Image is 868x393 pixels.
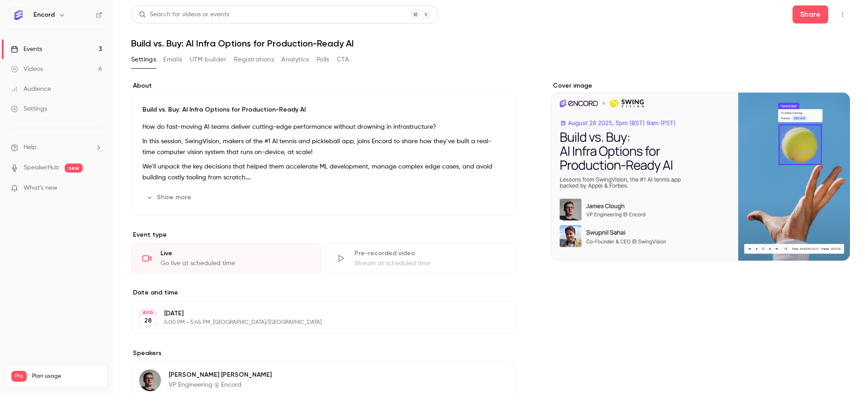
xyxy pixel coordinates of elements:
p: We’ll unpack the key decisions that helped them accelerate ML development, manage complex edge ca... [142,161,504,183]
h1: Build vs. Buy: AI Infra Options for Production-Ready AI [131,38,850,49]
p: [DATE] [164,309,467,318]
button: Analytics [281,52,309,67]
img: Encord [11,8,26,22]
div: Pre-recorded video [354,249,504,258]
button: Emails [163,52,182,67]
p: [PERSON_NAME] [PERSON_NAME] [169,370,272,379]
label: Date and time [131,288,515,297]
li: help-dropdown-opener [11,143,102,152]
span: Plan usage [32,373,102,380]
button: Registrations [234,52,274,67]
p: 5:00 PM - 5:45 PM, [GEOGRAPHIC_DATA]/[GEOGRAPHIC_DATA] [164,319,467,326]
a: SpeakerHub [24,163,59,173]
div: Pre-recorded videoStream at scheduled time [325,243,515,274]
p: Event type [131,230,515,239]
span: new [65,164,83,173]
label: Cover image [551,81,850,90]
div: Go live at scheduled time [160,259,310,268]
span: What's new [24,183,57,193]
div: Videos [11,65,43,74]
div: LiveGo live at scheduled time [131,243,321,274]
section: Cover image [551,81,850,261]
h6: Encord [33,10,55,19]
div: Settings [11,104,47,113]
button: Settings [131,52,156,67]
span: Pro [11,371,27,382]
img: James Clough [139,370,161,391]
div: Stream at scheduled time [354,259,504,268]
div: Audience [11,84,51,94]
button: Polls [316,52,330,67]
div: Live [160,249,310,258]
button: Share [793,5,828,23]
p: VP Engineering @ Encord [169,380,272,389]
p: 28 [144,316,152,325]
p: Build vs. Buy: AI Infra Options for Production-Ready AI [142,105,504,114]
p: In this session, SwingVision, makers of the #1 AI tennis and pickleball app, joins Encord to shar... [142,136,504,158]
div: AUG [140,309,156,316]
label: Speakers [131,349,515,358]
button: UTM builder [190,52,226,67]
button: CTA [337,52,349,67]
div: Events [11,45,42,54]
label: About [131,81,515,90]
p: How do fast-moving AI teams deliver cutting-edge performance without drowning in infrastructure? [142,122,504,132]
button: Show more [142,190,197,205]
span: Help [24,143,37,152]
div: Search for videos or events [139,10,229,19]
